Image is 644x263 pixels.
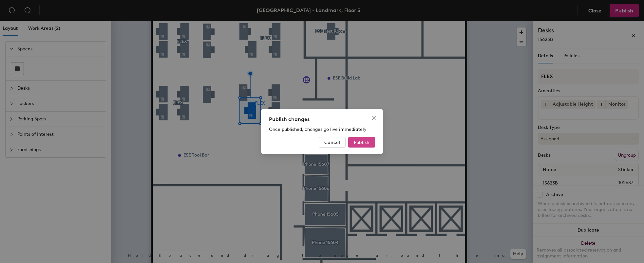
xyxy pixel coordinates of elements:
span: Once published, changes go live immediately [269,127,367,132]
span: close [371,115,376,121]
div: Publish changes [269,115,375,123]
span: Publish [354,140,369,145]
span: Close [369,115,379,121]
button: Close [369,113,379,123]
button: Cancel [319,137,346,148]
button: Publish [348,137,375,148]
span: Cancel [324,140,340,145]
